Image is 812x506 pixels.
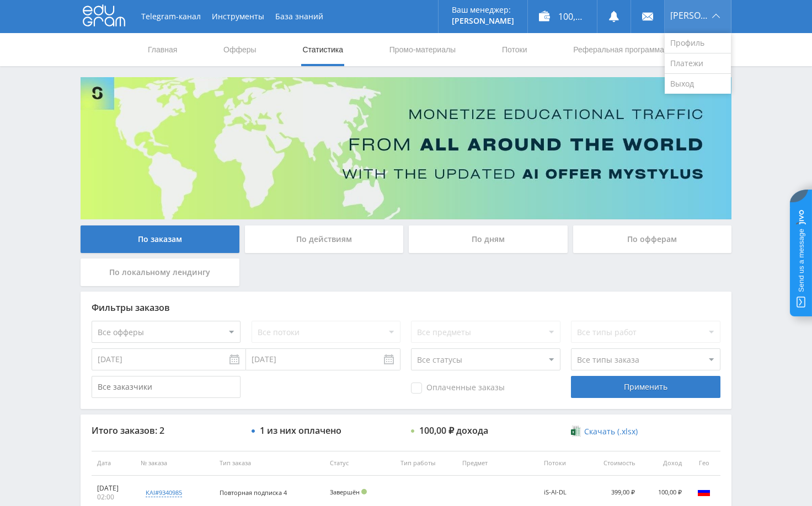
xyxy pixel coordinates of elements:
div: По локальному лендингу [81,259,239,286]
th: Потоки [538,451,584,476]
div: 02:00 [97,493,130,502]
th: Тип работы [395,451,457,476]
div: По офферам [573,225,732,253]
div: 1 из них оплачено [260,426,341,435]
span: [PERSON_NAME] [670,11,709,20]
th: Стоимость [584,451,641,476]
th: Тип заказа [214,451,324,476]
a: Потоки [501,33,528,66]
img: Banner [81,77,731,219]
div: По действиям [245,225,404,253]
span: Повторная подписка 4 [220,488,287,497]
a: Выход [665,74,731,94]
div: Итого заказов: 2 [92,426,241,435]
input: Все заказчики [92,376,241,398]
img: rus.png [697,485,710,498]
a: Реферальная программа [572,33,665,66]
a: Офферы [222,33,258,66]
th: № заказа [135,451,214,476]
span: Оплаченные заказы [411,383,505,394]
a: Скачать (.xlsx) [571,426,637,437]
th: Доход [640,451,687,476]
th: Предмет [457,451,538,476]
span: Завершён [330,488,360,496]
div: kai#9340985 [146,488,182,497]
img: xlsx [571,426,580,437]
a: Статистика [301,33,344,66]
div: iS-AI-DL [544,489,578,496]
a: Платежи [665,53,731,74]
p: Ваш менеджер: [452,6,514,14]
th: Статус [324,451,395,476]
div: По заказам [81,225,239,253]
p: [PERSON_NAME] [452,17,514,25]
span: Скачать (.xlsx) [584,427,638,436]
div: По дням [409,225,568,253]
div: Применить [571,376,720,398]
a: Профиль [665,33,731,53]
a: Главная [147,33,178,66]
span: Подтвержден [361,489,367,494]
div: [DATE] [97,484,130,493]
a: Промо-материалы [388,33,457,66]
div: Фильтры заказов [92,303,720,313]
div: 100,00 ₽ дохода [419,426,488,435]
th: Гео [687,451,720,476]
th: Дата [92,451,135,476]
